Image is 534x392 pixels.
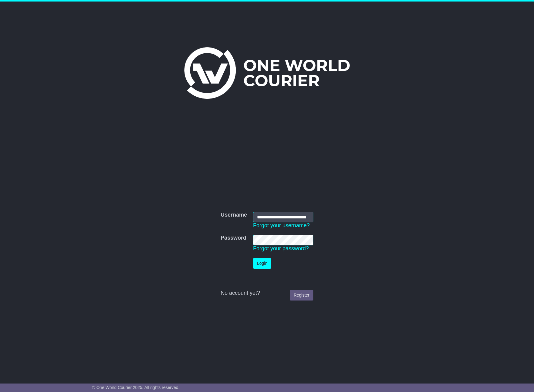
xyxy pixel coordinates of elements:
[290,290,313,301] a: Register
[221,290,313,297] div: No account yet?
[221,212,247,218] label: Username
[92,385,180,390] span: © One World Courier 2025. All rights reserved.
[221,235,246,241] label: Password
[184,47,350,99] img: One World
[253,258,271,269] button: Login
[253,222,310,228] a: Forgot your username?
[253,245,309,251] a: Forgot your password?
